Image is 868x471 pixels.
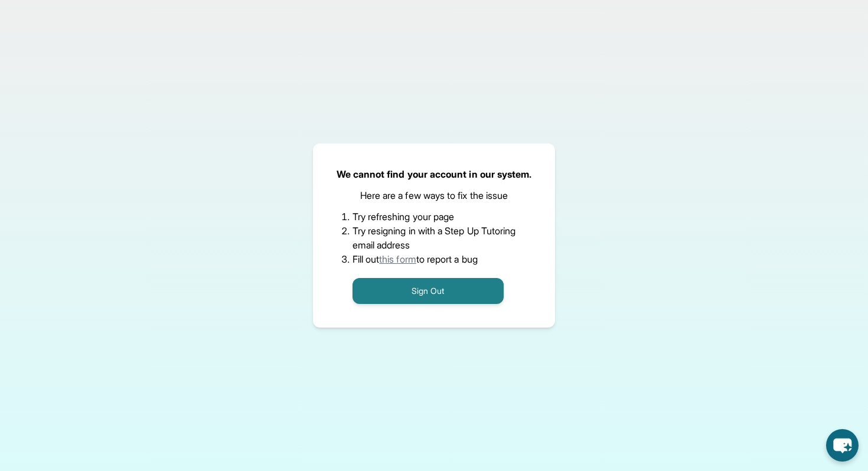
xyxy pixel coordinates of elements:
[360,188,508,202] p: Here are a few ways to fix the issue
[353,284,504,296] a: Sign Out
[826,429,859,462] button: chat-button
[379,253,416,265] a: this form
[337,167,532,181] p: We cannot find your account in our system.
[353,210,516,224] li: Try refreshing your page
[353,252,516,266] li: Fill out to report a bug
[353,224,516,252] li: Try resigning in with a Step Up Tutoring email address
[353,278,504,304] button: Sign Out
